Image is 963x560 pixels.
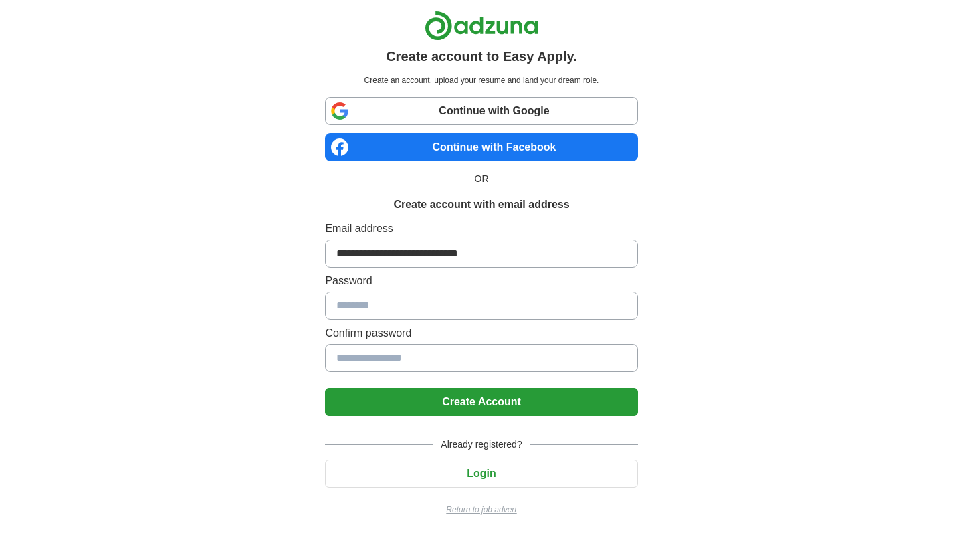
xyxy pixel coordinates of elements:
img: Adzuna logo [425,11,538,41]
h1: Create account to Easy Apply. [386,46,577,66]
button: Login [325,460,637,488]
label: Email address [325,221,637,237]
button: Create Account [325,388,637,416]
a: Continue with Google [325,97,637,125]
a: Return to job advert [325,504,637,516]
a: Continue with Facebook [325,133,637,161]
label: Confirm password [325,325,637,341]
a: Login [325,468,637,479]
span: OR [467,172,497,186]
p: Create an account, upload your resume and land your dream role. [328,74,635,86]
span: Already registered? [433,438,530,452]
label: Password [325,273,637,289]
h1: Create account with email address [393,197,569,213]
